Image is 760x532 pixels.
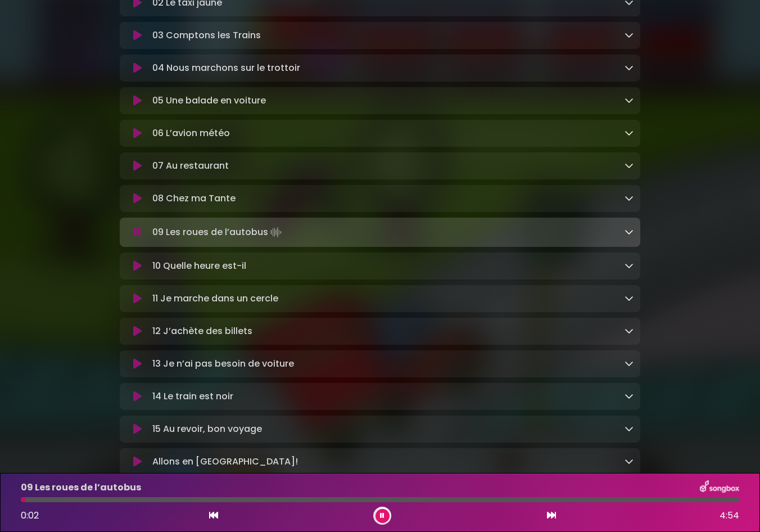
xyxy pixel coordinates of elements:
[152,357,294,371] p: 13 Je n’ai pas besoin de voiture
[152,292,278,305] p: 11 Je marche dans un cercle
[21,481,141,494] p: 09 Les roues de l’autobus
[152,94,266,107] p: 05 Une balade en voiture
[21,509,39,522] span: 0:02
[152,422,262,436] p: 15 Au revoir, bon voyage
[720,509,739,522] span: 4:54
[152,224,284,240] p: 09 Les roues de l’autobus
[152,61,300,75] p: 04 Nous marchons sur le trottoir
[152,127,230,140] p: 06 L’avion météo
[152,324,252,338] p: 12 J’achète des billets
[152,159,229,173] p: 07 Au restaurant
[152,29,261,42] p: 03 Comptons les Trains
[700,480,739,495] img: songbox-logo-white.png
[152,259,246,273] p: 10 Quelle heure est-il
[152,390,233,403] p: 14 Le train est noir
[152,192,236,205] p: 08 Chez ma Tante
[268,224,284,240] img: waveform4.gif
[152,455,298,468] p: Allons en [GEOGRAPHIC_DATA]!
